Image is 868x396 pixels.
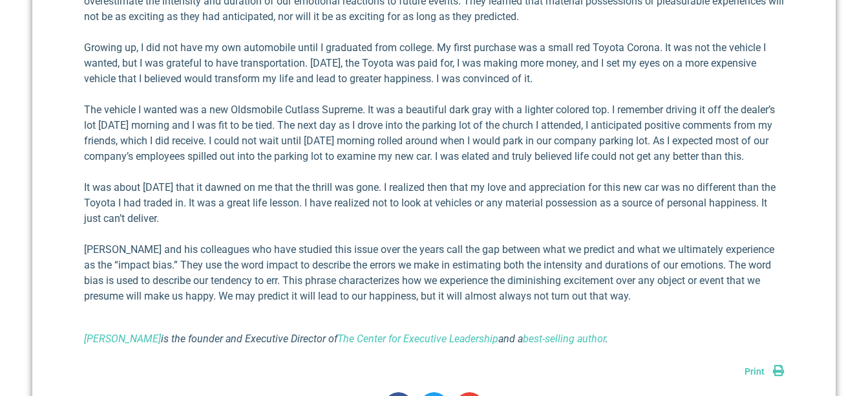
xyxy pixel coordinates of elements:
[84,102,784,164] p: The vehicle I wanted was a new Oldsmobile Cutlass Supreme. It was a beautiful dark gray with a li...
[337,333,498,345] a: The Center for Executive Leadership
[84,333,608,345] i: is the founder and Executive Director of and a .
[523,333,606,345] a: best-selling author
[745,366,765,377] span: Print
[745,366,784,377] a: Print
[84,242,784,304] p: [PERSON_NAME] and his colleagues who have studied this issue over the years call the gap between ...
[84,333,161,345] a: [PERSON_NAME]
[84,180,784,226] p: It was about [DATE] that it dawned on me that the thrill was gone. I realized then that my love a...
[84,40,784,87] p: Growing up, I did not have my own automobile until I graduated from college. My first purchase wa...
